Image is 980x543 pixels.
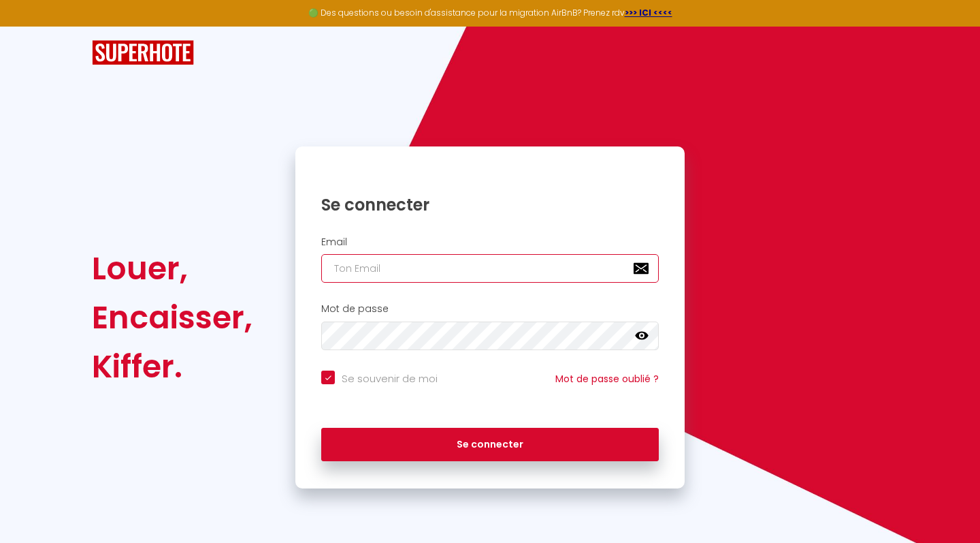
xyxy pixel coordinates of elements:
[92,40,194,65] img: SuperHote logo
[321,236,659,248] h2: Email
[555,372,659,386] a: Mot de passe oublié ?
[321,194,659,215] h1: Se connecter
[321,428,659,462] button: Se connecter
[321,254,659,283] input: Ton Email
[92,293,252,342] div: Encaisser,
[92,244,252,293] div: Louer,
[92,342,252,391] div: Kiffer.
[321,303,659,315] h2: Mot de passe
[625,7,672,18] a: >>> ICI <<<<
